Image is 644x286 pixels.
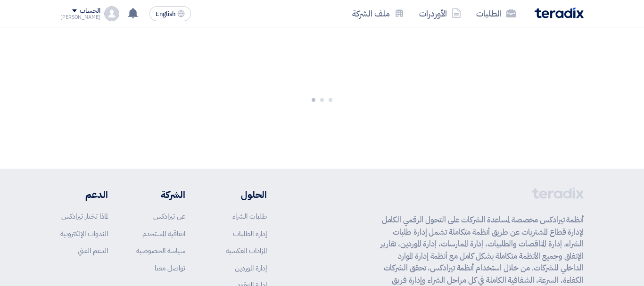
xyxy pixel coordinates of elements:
a: اتفاقية المستخدم [142,229,185,239]
span: English [156,11,175,17]
li: الشركة [136,188,185,202]
button: English [149,6,191,21]
li: الدعم [60,188,108,202]
div: الحساب [80,7,100,15]
a: الأوردرات [412,2,469,25]
a: الطلبات [469,2,523,25]
img: profile_test.png [104,6,119,21]
a: إدارة الطلبات [233,229,267,239]
div: [PERSON_NAME] [60,15,100,20]
li: الحلول [214,188,267,202]
a: سياسة الخصوصية [136,245,185,256]
a: الندوات الإلكترونية [60,229,108,239]
a: المزادات العكسية [226,245,267,256]
img: Teradix logo [535,8,584,18]
a: لماذا تختار تيرادكس [61,211,108,221]
a: عن تيرادكس [153,211,185,221]
a: تواصل معنا [155,263,185,273]
a: طلبات الشراء [232,211,267,221]
a: ملف الشركة [345,2,412,25]
a: إدارة الموردين [235,263,267,273]
a: الدعم الفني [78,245,108,256]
